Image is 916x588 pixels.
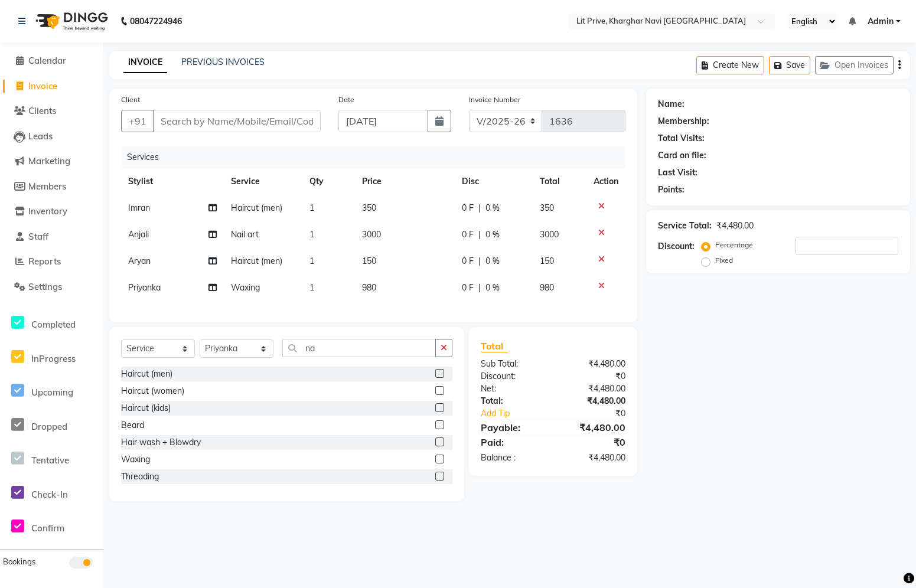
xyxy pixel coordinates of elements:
[231,282,260,293] span: Waxing
[362,229,381,240] span: 3000
[462,202,474,214] span: 0 F
[3,557,35,566] span: Bookings
[28,205,67,217] span: Inventory
[28,130,53,142] span: Leads
[472,420,553,435] div: Payable:
[121,453,150,466] div: Waxing
[31,319,76,330] span: Completed
[3,230,100,244] a: Staff
[3,280,100,294] a: Settings
[121,110,154,132] button: +91
[309,229,314,240] span: 1
[3,130,100,143] a: Leads
[338,94,354,105] label: Date
[121,168,224,195] th: Stylist
[553,358,634,370] div: ₹4,480.00
[28,231,48,242] span: Staff
[553,435,634,449] div: ₹0
[121,436,201,449] div: Hair wash + Blowdry
[3,205,100,218] a: Inventory
[658,132,705,145] div: Total Visits:
[472,452,553,464] div: Balance :
[355,168,455,195] th: Price
[31,522,64,534] span: Confirm
[231,256,282,266] span: Haircut (men)
[455,168,533,195] th: Disc
[28,80,57,92] span: Invoice
[472,383,553,395] div: Net:
[469,94,520,105] label: Invoice Number
[481,340,508,352] span: Total
[309,282,314,293] span: 1
[3,54,100,68] a: Calendar
[472,407,566,420] a: Add Tip
[462,228,474,241] span: 0 F
[28,105,56,116] span: Clients
[121,471,159,483] div: Threading
[472,358,553,370] div: Sub Total:
[128,202,150,213] span: Imran
[462,282,474,294] span: 0 F
[696,56,764,74] button: Create New
[309,202,314,213] span: 1
[362,202,376,213] span: 350
[658,240,695,253] div: Discount:
[715,240,753,250] label: Percentage
[362,282,376,293] span: 980
[658,115,709,128] div: Membership:
[658,220,712,232] div: Service Total:
[769,56,810,74] button: Save
[31,455,69,466] span: Tentative
[128,229,149,240] span: Anjali
[30,5,111,38] img: logo
[472,395,553,407] div: Total:
[540,229,559,240] span: 3000
[540,202,554,213] span: 350
[658,184,684,196] div: Points:
[3,104,100,118] a: Clients
[309,256,314,266] span: 1
[868,15,894,28] span: Admin
[553,370,634,383] div: ₹0
[3,80,100,93] a: Invoice
[485,282,500,294] span: 0 %
[478,228,481,241] span: |
[533,168,586,195] th: Total
[231,202,282,213] span: Haircut (men)
[472,435,553,449] div: Paid:
[478,202,481,214] span: |
[121,385,184,397] div: Haircut (women)
[122,146,634,168] div: Services
[130,5,182,38] b: 08047224946
[121,94,140,105] label: Client
[28,181,66,192] span: Members
[553,395,634,407] div: ₹4,480.00
[128,282,161,293] span: Priyanka
[121,402,171,414] div: Haircut (kids)
[3,180,100,194] a: Members
[28,155,70,166] span: Marketing
[282,339,436,357] input: Search or Scan
[231,229,259,240] span: Nail art
[31,421,67,432] span: Dropped
[121,419,144,432] div: Beard
[472,370,553,383] div: Discount:
[153,110,321,132] input: Search by Name/Mobile/Email/Code
[478,282,481,294] span: |
[485,202,500,214] span: 0 %
[128,256,151,266] span: Aryan
[815,56,894,74] button: Open Invoices
[31,387,73,398] span: Upcoming
[28,55,66,66] span: Calendar
[553,383,634,395] div: ₹4,480.00
[181,57,265,67] a: PREVIOUS INVOICES
[302,168,355,195] th: Qty
[462,255,474,267] span: 0 F
[540,256,554,266] span: 150
[566,407,634,420] div: ₹0
[362,256,376,266] span: 150
[28,256,61,267] span: Reports
[540,282,554,293] span: 980
[478,255,481,267] span: |
[485,228,500,241] span: 0 %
